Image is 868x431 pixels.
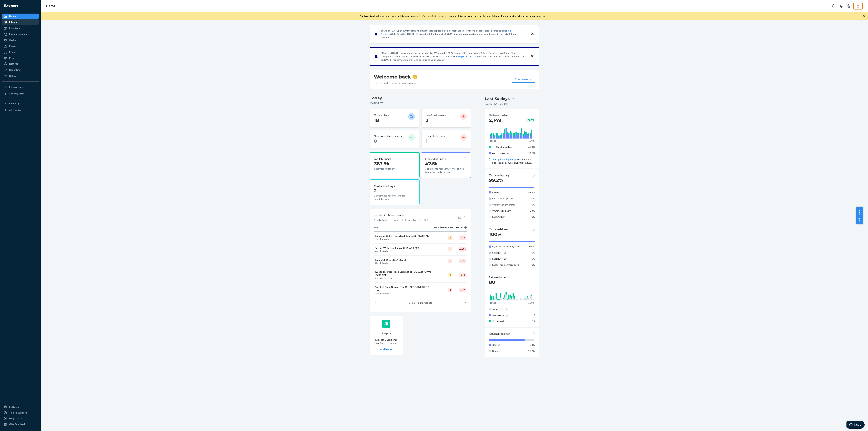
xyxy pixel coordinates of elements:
[9,62,18,65] div: Returns
[381,51,527,62] p: Effective [DATE], we're updating our pricing for Wholesale (B2B), Reserve Storage, Value-Added Se...
[532,320,535,323] span: 39
[2,55,39,61] a: Prep
[382,262,383,264] span: 9
[374,258,432,262] p: Tank Midi Dress (BLACK / S)
[512,76,535,83] button: Create new
[489,173,509,177] p: On-time shipping
[374,213,404,217] p: Popular SKUs to replenish
[425,167,467,174] p: 7 shipments receiving, forwarding, in transit, or ready to ship
[426,113,446,117] p: Invalid addresses
[2,107,39,113] a: Add Fast Tag
[32,3,39,9] button: Close Navigation
[492,145,526,149] p: 1 - 3 business days
[846,421,865,429] iframe: Opens a widget where you can chat to one of our agents
[459,236,466,240] div: 1 of 5
[492,257,526,260] p: Late: [DATE]
[527,139,534,143] p: Sep 24
[374,226,433,232] th: SKU
[374,117,379,123] span: 18
[374,262,377,264] span: 44
[490,301,497,305] p: [DATE]
[489,275,510,279] button: Returned orders
[531,215,535,218] span: 0%
[9,68,21,72] div: Reporting
[458,15,546,17] span: International onboarding and inbounding may not work during impersonation.
[489,117,501,123] span: 2,149
[2,422,39,427] button: Give Feedback
[370,152,420,178] button: Available units383.9kReady for fulfillment
[532,308,535,310] span: 41
[527,301,534,305] p: Sep 24
[374,138,377,144] span: 0
[2,67,39,73] a: Reporting
[528,146,535,149] span: 41.8%
[374,262,432,265] p: sold · available
[856,207,863,224] button: Help Center
[830,3,837,9] button: Open Search Box
[530,209,535,212] span: 0.8%
[43,1,58,11] ol: breadcrumbs
[459,273,466,277] div: 1 of 5
[380,348,392,351] button: Add badge
[531,251,535,254] span: 0%
[489,279,495,285] span: 80
[492,152,526,155] p: 4+ business days
[485,102,508,105] p: [DATE] - [DATE] ( PDT )
[374,277,377,280] span: 40
[453,226,467,229] div: Regions
[492,191,526,194] p: On time
[433,226,453,232] th: Days of inventory left
[531,197,535,200] span: 0%
[448,247,452,251] div: 0
[374,238,432,241] p: sold · available
[9,44,16,48] div: Parcel
[2,19,39,25] a: Inbounds
[374,234,432,238] p: Seamless Ribbed Racerback Bodysuit (BLACK / M)
[489,113,511,117] button: Delivered orders
[422,130,471,148] button: Canceled orders 1
[374,113,390,117] p: Orders placed
[374,238,377,240] span: 78
[374,246,432,250] p: Cutout Wide-Leg Jumpsuit (BLACK / M)
[492,251,526,254] p: Late: [DATE]
[492,245,526,248] p: By promised delivery date
[9,38,17,42] div: Orders
[46,4,56,8] a: Home
[382,238,384,240] span: 40
[9,405,19,409] div: Settings
[530,32,535,36] button: Close
[364,14,546,18] div: Any updates you make will reflect against the seller's account.
[374,292,377,295] span: 39
[2,32,39,37] a: Replenishments
[370,179,420,205] button: Carrier Tracking22 shipments need warehouse appointments
[2,84,39,90] button: Integrations
[9,33,27,36] div: Replenishments
[374,134,400,138] p: Non-compliance cases
[2,50,39,55] a: Freight
[489,332,510,336] p: Return disposition
[382,250,383,252] span: 0
[426,138,428,144] span: 1
[9,51,17,54] div: Freight
[374,167,405,170] p: Ready for fulfillment
[528,152,535,155] span: 58.2%
[2,416,39,421] a: Help Center
[9,92,24,95] div: Add Integration
[448,273,452,277] div: 19
[426,134,445,138] p: Canceled orders
[2,61,39,66] a: Returns
[489,177,503,183] span: 99.2%
[374,285,432,292] p: Brooks&Dunn Graphic Tee (CHARCOAL/MULTI / L/XL)
[9,74,16,78] div: Billing
[492,209,526,212] p: Warehouse delay
[374,250,377,252] span: 45
[2,410,39,415] button: Talk to Support
[530,343,535,346] span: 78%
[448,259,452,263] div: 6
[448,288,452,292] div: 1
[492,203,526,206] p: Warehouse stockout
[2,91,39,96] a: Add Integration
